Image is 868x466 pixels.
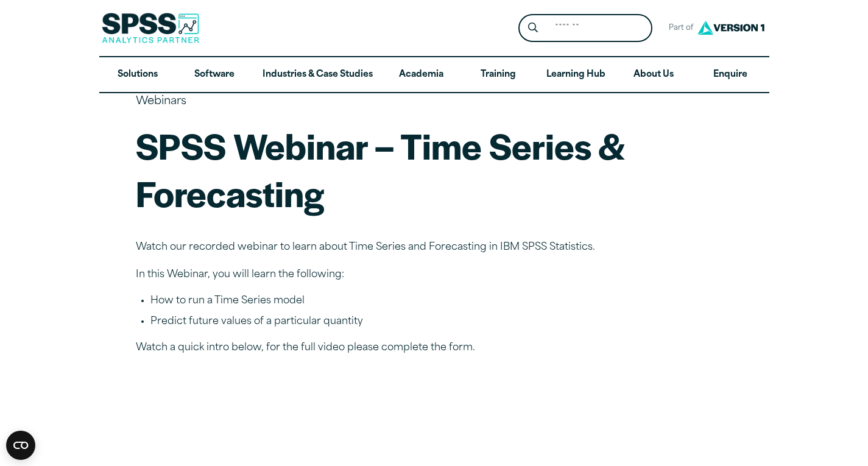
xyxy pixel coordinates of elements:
li: How to run a Time Series model [150,294,733,309]
a: Software [176,57,253,93]
p: Watch our recorded webinar to learn about Time Series and Forecasting in IBM SPSS Statistics. [136,239,733,256]
img: Version1 Logo [694,16,767,39]
a: Enquire [692,57,769,93]
p: Webinars [136,93,733,111]
a: Industries & Case Studies [253,57,383,93]
nav: Desktop version of site main menu [99,57,769,93]
a: Academia [383,57,459,93]
form: Site Header Search Form [518,14,652,43]
a: Learning Hub [537,57,615,93]
button: Search magnifying glass icon [521,17,544,40]
button: Open CMP widget [6,431,35,460]
a: About Us [615,57,692,93]
h1: SPSS Webinar – Time Series & Forecasting [136,122,733,216]
svg: Search magnifying glass icon [528,23,538,33]
li: Predict future values of a particular quantity [150,314,733,330]
a: Training [459,57,536,93]
a: Solutions [99,57,176,93]
p: In this Webinar, you will learn the following: [136,266,733,284]
span: Part of [662,19,694,37]
p: Watch a quick intro below, for the full video please complete the form. [136,339,733,357]
img: SPSS Analytics Partner [102,13,199,43]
